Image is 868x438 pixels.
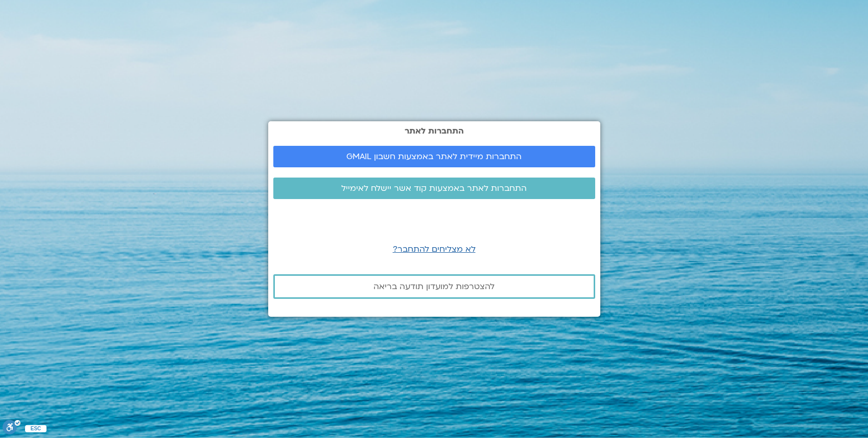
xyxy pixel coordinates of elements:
span: להצטרפות למועדון תודעה בריאה [373,282,495,291]
span: התחברות לאתר באמצעות קוד אשר יישלח לאימייל [341,184,527,193]
h2: התחברות לאתר [273,126,595,136]
a: להצטרפות למועדון תודעה בריאה [273,274,595,299]
a: לא מצליחים להתחבר? [393,244,476,255]
span: התחברות מיידית לאתר באמצעות חשבון GMAIL [346,152,522,161]
a: התחברות מיידית לאתר באמצעות חשבון GMAIL [273,146,595,167]
a: התחברות לאתר באמצעות קוד אשר יישלח לאימייל [273,178,595,199]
